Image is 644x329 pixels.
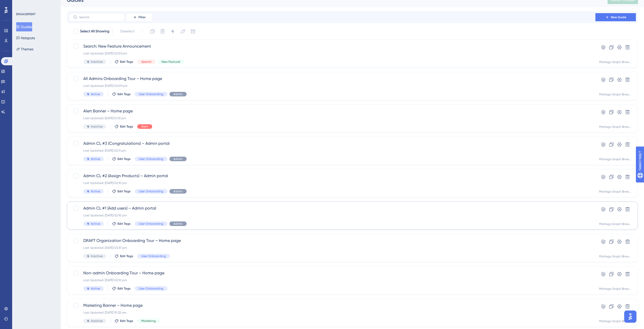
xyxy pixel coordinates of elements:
[16,45,33,54] button: Themes
[118,189,131,193] span: Edit Tags
[116,27,139,36] button: Deselect
[114,254,133,258] button: Edit Tags
[83,149,581,153] div: Last Updated: [DATE] 02:11 pm
[599,125,632,129] div: Maltego Graph Browser
[599,287,632,291] div: Maltego Graph Browser
[162,60,180,64] span: New Feature!
[139,286,163,291] span: User Onboarding
[83,205,581,211] span: Admin CL #1 (Add users) – Admin portal
[141,254,166,258] span: User Onboarding
[139,92,163,96] span: User Onboarding
[623,309,638,324] iframe: UserGuiding AI Assistant Launcher
[91,189,100,193] span: Active
[83,238,581,244] span: DRAFT Organization Onboarding Tour – Home page
[91,125,103,129] span: Inactive
[112,189,131,193] button: Edit Tags
[173,222,183,226] span: Admin
[83,84,581,88] div: Last Updated: [DATE] 02:09 pm
[120,60,133,64] span: Edit Tags
[16,12,35,16] div: ENGAGEMENT
[83,302,581,309] span: Marketing Banner – Home page
[139,222,163,226] span: User Onboarding
[112,92,131,96] button: Edit Tags
[599,92,632,96] div: Maltego Graph Browser
[91,286,100,291] span: Active
[83,213,581,217] div: Last Updated: [DATE] 02:10 pm
[91,92,100,96] span: Active
[83,51,581,55] div: Last Updated: [DATE] 02:53 pm
[173,157,183,161] span: Admin
[91,222,100,226] span: Active
[12,1,32,7] span: Need Help?
[114,125,133,129] button: Edit Tags
[83,278,581,282] div: Last Updated: [DATE] 02:10 pm
[83,181,581,185] div: Last Updated: [DATE] 02:10 pm
[611,15,626,19] span: New Guide
[120,254,133,258] span: Edit Tags
[599,254,632,258] div: Maltego Graph Browser
[112,286,131,291] button: Edit Tags
[595,13,636,21] button: New Guide
[141,125,148,129] span: Alert
[114,319,133,323] button: Edit Tags
[91,319,103,323] span: Inactive
[83,173,581,179] span: Admin CL #2 (Assign Products) – Admin portal
[91,60,103,64] span: Inactive
[139,189,163,193] span: User Onboarding
[141,319,156,323] span: Marketing
[114,60,133,64] button: Edit Tags
[599,319,632,323] div: Maltego Graph Browser
[120,319,133,323] span: Edit Tags
[118,157,131,161] span: Edit Tags
[83,76,581,82] span: All Admins Onboarding Tour – Home page
[112,157,131,161] button: Edit Tags
[599,60,632,64] div: Maltego Graph Browser
[112,222,131,226] button: Edit Tags
[139,15,146,19] span: Filter
[120,28,134,34] span: Deselect
[83,246,581,250] div: Last Updated: [DATE] 03:37 pm
[83,108,581,114] span: Alert Banner – Home page
[16,22,32,31] button: Guides
[83,270,581,276] span: Non-admin Onboarding Tour – Home page
[79,15,120,19] input: Search
[83,43,581,49] span: Search: New Feature Announcement
[139,157,163,161] span: User Onboarding
[599,190,632,194] div: Maltego Graph Browser
[16,33,35,43] button: Hotspots
[91,254,103,258] span: Inactive
[83,311,581,315] div: Last Updated: [DATE] 10:32 am
[127,13,152,21] button: Filter
[80,28,109,34] span: Select All Showing
[118,286,131,291] span: Edit Tags
[173,92,183,96] span: Admin
[120,125,133,129] span: Edit Tags
[118,222,131,226] span: Edit Tags
[141,60,151,64] span: Search
[599,157,632,161] div: Maltego Graph Browser
[173,189,183,193] span: Admin
[118,92,131,96] span: Edit Tags
[83,140,581,147] span: Admin CL #3 (Congratulations) – Admin portal
[91,157,100,161] span: Active
[83,116,581,120] div: Last Updated: [DATE] 01:31 pm
[599,222,632,226] div: Maltego Graph Browser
